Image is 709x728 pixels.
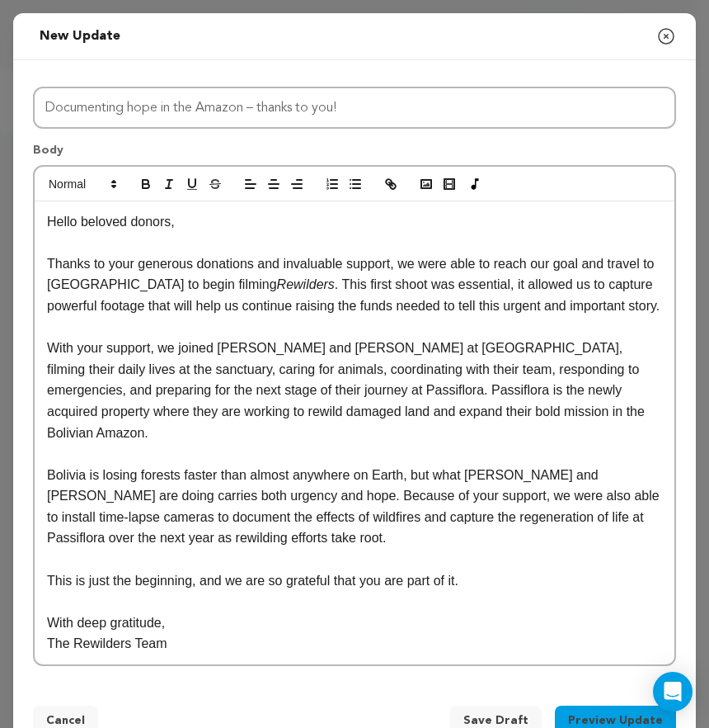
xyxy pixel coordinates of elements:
div: Open Intercom Messenger [653,672,693,711]
p: Hello beloved donors, [47,211,662,233]
p: Body [33,142,676,165]
p: With your support, we joined [PERSON_NAME] and [PERSON_NAME] at [GEOGRAPHIC_DATA], filming their ... [47,338,662,443]
span: New update [40,30,120,43]
input: Title [33,87,676,129]
p: This is just the beginning, and we are so grateful that you are part of it. [47,570,662,592]
p: Thanks to your generous donations and invaluable support, we were able to reach our goal and trav... [47,253,662,317]
p: Bolivia is losing forests faster than almost anywhere on Earth, but what [PERSON_NAME] and [PERSO... [47,465,662,549]
em: Rewilders [277,277,335,291]
p: The Rewilders Team [47,633,662,655]
p: With deep gratitude, [47,612,662,634]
